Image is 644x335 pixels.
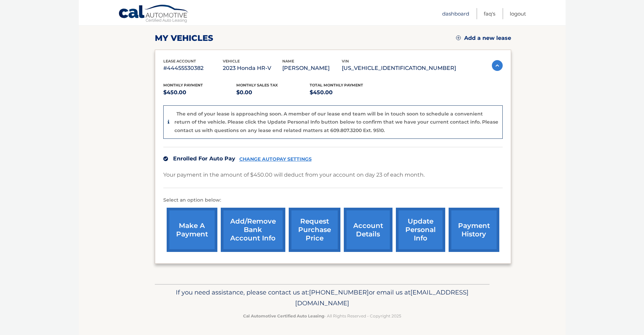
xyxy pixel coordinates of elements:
[239,156,312,162] a: CHANGE AUTOPAY SETTINGS
[173,155,235,162] span: Enrolled For Auto Pay
[223,59,240,63] span: vehicle
[163,59,196,63] span: lease account
[163,170,425,180] p: Your payment in the amount of $450.00 will deduct from your account on day 23 of each month.
[456,35,461,40] img: add.svg
[492,60,503,71] img: accordion-active.svg
[243,313,324,318] strong: Cal Automotive Certified Auto Leasing
[289,208,340,252] a: request purchase price
[282,59,294,63] span: name
[310,88,383,97] p: $450.00
[163,196,503,204] p: Select an option below:
[163,156,168,161] img: check.svg
[442,8,469,19] a: Dashboard
[163,63,223,73] p: #44455530382
[223,63,282,73] p: 2023 Honda HR-V
[342,63,456,73] p: [US_VEHICLE_IDENTIFICATION_NUMBER]
[236,88,310,97] p: $0.00
[344,208,392,252] a: account details
[282,63,342,73] p: [PERSON_NAME]
[449,208,499,252] a: payment history
[309,288,369,296] span: [PHONE_NUMBER]
[155,33,213,43] h2: my vehicles
[310,83,363,87] span: Total Monthly Payment
[484,8,495,19] a: FAQ's
[236,83,278,87] span: Monthly sales Tax
[510,8,526,19] a: Logout
[163,88,237,97] p: $450.00
[174,111,498,133] p: The end of your lease is approaching soon. A member of our lease end team will be in touch soon t...
[163,83,203,87] span: Monthly Payment
[295,288,469,307] span: [EMAIL_ADDRESS][DOMAIN_NAME]
[342,59,349,63] span: vin
[221,208,285,252] a: Add/Remove bank account info
[159,312,485,319] p: - All Rights Reserved - Copyright 2025
[118,4,189,24] a: Cal Automotive
[396,208,445,252] a: update personal info
[167,208,217,252] a: make a payment
[456,35,511,42] a: Add a new lease
[159,287,485,309] p: If you need assistance, please contact us at: or email us at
